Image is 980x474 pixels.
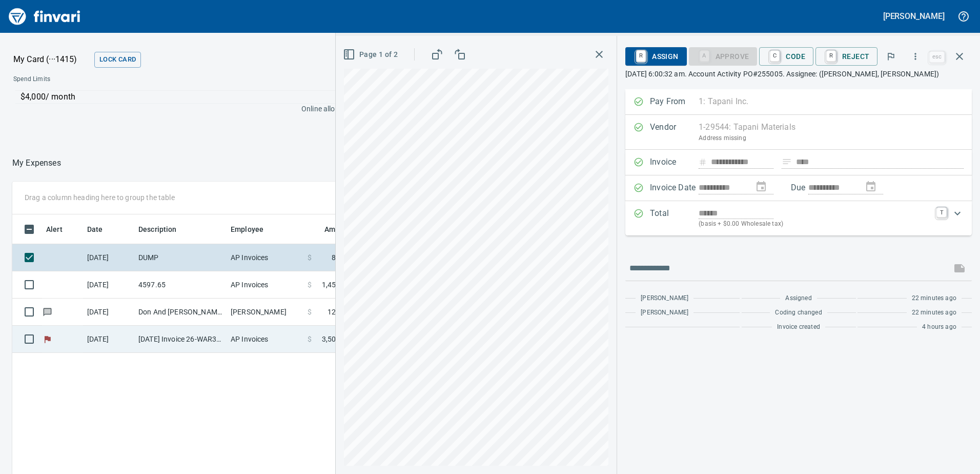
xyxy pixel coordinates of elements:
span: Alert [46,223,76,235]
p: Drag a column heading here to group the table [25,192,175,203]
span: Alert [46,223,63,235]
span: $ [308,280,312,290]
span: This records your message into the invoice and notifies anyone mentioned [947,256,972,281]
td: [DATE] [83,244,134,271]
td: [PERSON_NAME] [227,299,303,326]
a: C [770,50,780,62]
span: Flagged [42,335,53,342]
span: Assign [634,48,678,65]
div: Expand [625,201,972,235]
span: Code [767,48,805,65]
span: 3,500.00 [322,334,351,344]
span: 4 hours ago [922,322,956,332]
span: Employee [231,223,263,235]
span: 22 minutes ago [912,308,956,318]
span: Reject [824,48,869,65]
span: Lock Card [99,54,136,66]
td: 4597.65 [134,271,227,299]
span: $ [308,334,312,344]
button: [PERSON_NAME] [881,8,947,24]
span: Description [138,223,190,235]
button: RAssign [625,47,686,66]
button: More [904,45,927,68]
span: Date [87,223,116,235]
a: R [636,50,646,62]
button: CCode [759,47,813,66]
span: 22 minutes ago [912,293,956,304]
td: AP Invoices [227,244,303,271]
span: [PERSON_NAME] [641,308,688,318]
nav: breadcrumb [12,157,61,169]
span: Close invoice [927,44,972,69]
td: [DATE] Invoice 26-WAR311818-1 from Department Of Ecology (1-10294) [134,326,227,353]
a: T [936,207,947,218]
span: $ [308,252,312,263]
span: Description [138,223,177,235]
h5: [PERSON_NAME] [883,11,945,22]
div: Coding Required [689,51,758,60]
td: [DATE] [83,326,134,353]
p: My Card (···1415) [13,53,90,66]
td: Don And [PERSON_NAME]'s Drive In [GEOGRAPHIC_DATA] [GEOGRAPHIC_DATA] [134,299,227,326]
button: RReject [815,47,877,66]
a: esc [929,51,945,63]
span: $ [308,307,312,317]
td: DUMP [134,244,227,271]
a: R [826,50,836,62]
span: Amount [324,223,351,235]
span: Employee [231,223,277,235]
span: Assigned [785,293,811,304]
td: AP Invoices [227,271,303,299]
p: (basis + $0.00 Wholesale tax) [699,219,930,229]
span: 84.00 [332,252,351,263]
span: Coding changed [775,308,822,318]
span: Amount [311,223,351,235]
p: Total [650,207,699,229]
span: Spend Limits [13,74,198,85]
span: 1,453.07 [322,280,351,290]
span: Date [87,223,103,235]
td: AP Invoices [227,326,303,353]
span: Has messages [42,308,53,315]
p: $4,000 / month [21,91,342,103]
p: [DATE] 6:00:32 am. Account Activity PO#255005. Assignee: ([PERSON_NAME], [PERSON_NAME]) [625,69,972,79]
p: Online allowed [5,104,349,114]
img: Finvari [6,4,83,29]
td: [DATE] [83,271,134,299]
span: Invoice created [777,322,820,332]
span: [PERSON_NAME] [641,293,688,304]
button: Flag [880,45,902,68]
button: Lock Card [94,52,141,68]
span: 123.00 [328,307,351,317]
td: [DATE] [83,299,134,326]
button: Page 1 of 2 [341,45,402,64]
p: My Expenses [12,157,61,169]
span: Page 1 of 2 [345,48,398,61]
